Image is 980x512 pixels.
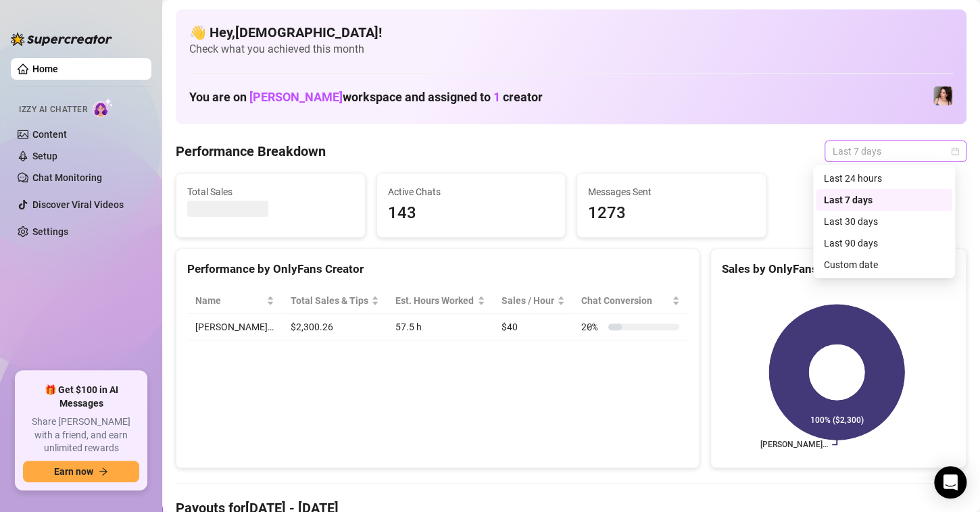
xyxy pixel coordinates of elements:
[249,90,343,104] span: [PERSON_NAME]
[93,98,114,118] img: AI Chatter
[189,90,543,105] h1: You are on workspace and assigned to creator
[388,184,555,199] span: Active Chats
[824,236,944,251] div: Last 90 days
[388,201,555,226] span: 143
[493,288,573,314] th: Sales / Hour
[816,254,952,276] div: Custom date
[493,90,500,104] span: 1
[32,172,102,183] a: Chat Monitoring
[32,63,58,74] a: Home
[187,184,354,199] span: Total Sales
[187,288,283,314] th: Name
[816,211,952,232] div: Last 30 days
[824,193,944,207] div: Last 7 days
[23,461,139,482] button: Earn nowarrow-right
[395,293,474,308] div: Est. Hours Worked
[934,466,966,498] div: Open Intercom Messenger
[19,103,87,116] span: Izzy AI Chatter
[588,201,755,226] span: 1273
[493,314,573,340] td: $40
[933,86,952,105] img: Lauren
[833,141,958,161] span: Last 7 days
[722,260,955,278] div: Sales by OnlyFans Creator
[189,23,953,42] h4: 👋 Hey, [DEMOGRAPHIC_DATA] !
[32,226,68,237] a: Settings
[32,151,57,161] a: Setup
[99,467,108,476] span: arrow-right
[187,314,283,340] td: [PERSON_NAME]…
[824,171,944,186] div: Last 24 hours
[54,466,93,477] span: Earn now
[187,260,688,278] div: Performance by OnlyFans Creator
[824,257,944,272] div: Custom date
[573,288,688,314] th: Chat Conversion
[951,147,959,155] span: calendar
[32,129,67,140] a: Content
[32,199,124,210] a: Discover Viral Videos
[189,42,953,57] span: Check what you achieved this month
[816,232,952,254] div: Last 90 days
[387,314,493,340] td: 57.5 h
[11,32,112,46] img: logo-BBDzfeDw.svg
[816,168,952,189] div: Last 24 hours
[501,293,554,308] span: Sales / Hour
[195,293,264,308] span: Name
[588,184,755,199] span: Messages Sent
[760,440,828,449] text: [PERSON_NAME]…
[816,189,952,211] div: Last 7 days
[176,142,326,161] h4: Performance Breakdown
[283,288,388,314] th: Total Sales & Tips
[581,293,669,308] span: Chat Conversion
[581,319,603,334] span: 20 %
[23,384,139,410] span: 🎁 Get $100 in AI Messages
[824,214,944,229] div: Last 30 days
[23,415,139,455] span: Share [PERSON_NAME] with a friend, and earn unlimited rewards
[291,293,369,308] span: Total Sales & Tips
[283,314,388,340] td: $2,300.26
